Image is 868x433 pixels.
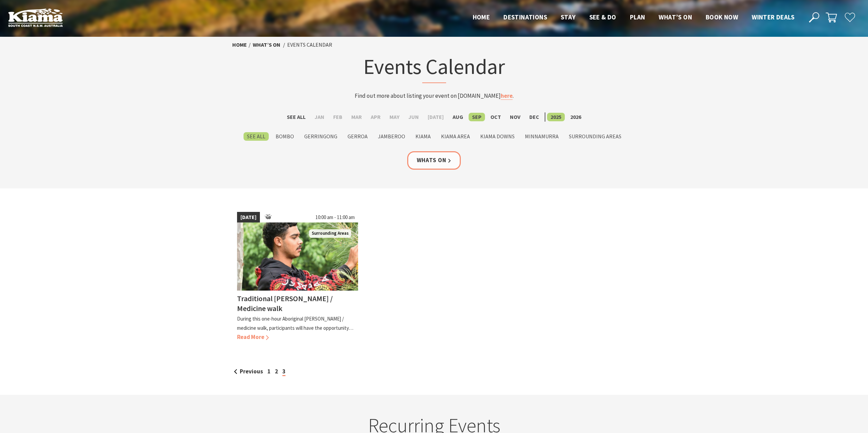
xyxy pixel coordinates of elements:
[275,368,278,375] a: 2
[367,113,384,121] label: Apr
[438,132,473,141] label: Kiama Area
[424,113,447,121] label: [DATE]
[237,212,260,223] span: [DATE]
[272,132,297,141] label: Bombo
[237,212,358,342] a: [DATE] 10:00 am - 11:00 am Surrounding Areas Traditional [PERSON_NAME] / Medicine walk During thi...
[659,13,692,21] span: What’s On
[473,13,490,21] span: Home
[237,333,269,341] span: Read More
[330,113,346,121] label: Feb
[287,41,332,49] li: Events Calendar
[547,113,565,121] label: 2025
[282,368,285,376] span: 3
[386,113,403,121] label: May
[466,12,801,23] nav: Main Menu
[506,113,524,121] label: Nov
[232,41,247,48] a: Home
[469,113,485,121] label: Sep
[309,229,351,238] span: Surrounding Areas
[237,315,353,331] p: During this one-hour Aboriginal [PERSON_NAME] / medicine walk, participants will have the opportu...
[477,132,518,141] label: Kiama Downs
[412,132,434,141] label: Kiama
[561,13,576,21] span: Stay
[300,91,568,100] p: Find out more about listing your event on [DOMAIN_NAME] .
[449,113,467,121] label: Aug
[374,132,409,141] label: Jamberoo
[244,132,269,141] label: See All
[752,13,794,21] span: Winter Deals
[253,41,280,48] a: What’s On
[237,294,333,313] h4: Traditional [PERSON_NAME] / Medicine walk
[407,151,461,169] a: Whats On
[567,113,585,121] label: 2026
[348,113,365,121] label: Mar
[311,113,328,121] label: Jan
[526,113,543,121] label: Dec
[589,13,616,21] span: See & Do
[630,13,645,21] span: Plan
[565,132,625,141] label: Surrounding Areas
[405,113,422,121] label: Jun
[301,132,341,141] label: Gerringong
[344,132,371,141] label: Gerroa
[312,212,358,223] span: 10:00 am - 11:00 am
[300,53,568,83] h1: Events Calendar
[501,92,513,100] a: here
[234,368,263,375] a: Previous
[503,13,547,21] span: Destinations
[487,113,504,121] label: Oct
[706,13,738,21] span: Book now
[267,368,270,375] a: 1
[521,132,562,141] label: Minnamurra
[283,113,309,121] label: See All
[8,8,63,27] img: Kiama Logo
